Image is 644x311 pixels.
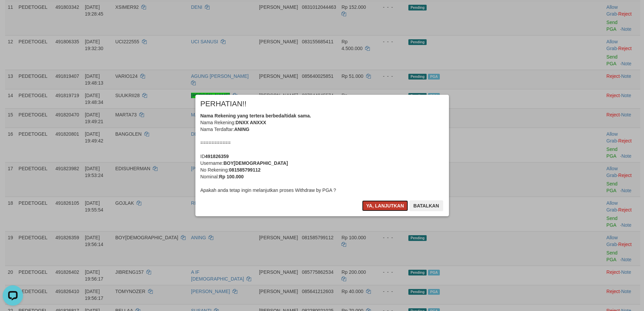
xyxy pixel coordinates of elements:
[3,3,23,23] button: Open LiveChat chat widget
[234,127,249,132] b: ANING
[236,120,266,125] b: DNXX ANXXX
[409,200,443,211] button: Batalkan
[229,167,260,173] b: 081585799112
[200,112,444,194] div: Nama Rekening: Nama Terdaftar: =========== ID Username: No Rekening: Nominal: Apakah anda tetap i...
[205,154,229,159] b: 491826359
[200,113,311,118] b: Nama Rekening yang tertera berbeda/tidak sama.
[200,101,247,107] span: PERHATIAN!!
[219,174,244,179] b: Rp 100.000
[362,200,408,211] button: Ya, lanjutkan
[223,160,288,166] b: BOY[DEMOGRAPHIC_DATA]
